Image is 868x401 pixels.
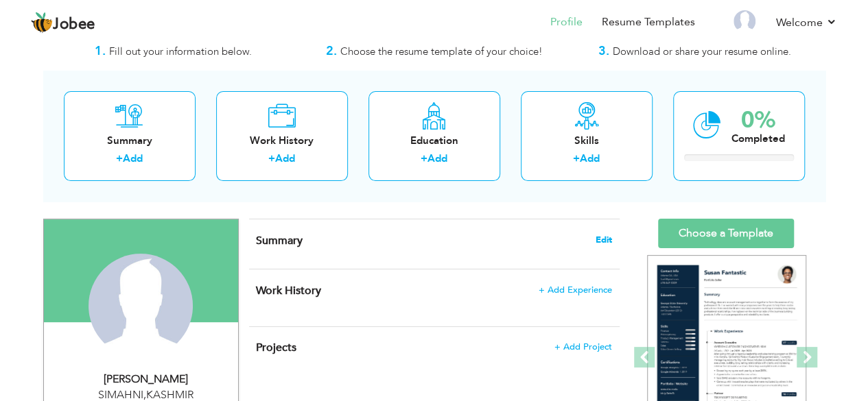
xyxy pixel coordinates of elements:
[613,45,791,58] span: Download or share your resume online.
[379,134,489,148] div: Education
[31,12,95,34] a: Jobee
[734,10,755,32] img: Profile Img
[31,12,53,34] img: jobee.io
[256,340,296,355] span: Projects
[598,42,609,60] strong: 3.
[554,342,612,352] span: + Add Project
[268,151,275,166] label: +
[421,151,427,166] label: +
[602,14,695,30] a: Resume Templates
[340,45,543,58] span: Choose the resume template of your choice!
[227,134,337,148] div: Work History
[75,134,185,148] div: Summary
[256,233,303,248] span: Summary
[596,235,612,245] span: Edit
[731,132,785,146] div: Completed
[89,254,193,358] img: AIMAN MAJEED
[731,109,785,132] div: 0%
[95,42,106,60] strong: 1.
[123,151,143,165] a: Add
[256,341,611,354] h4: This helps to highlight the project, tools and skills you have worked on.
[550,14,583,30] a: Profile
[326,42,337,60] strong: 2.
[427,151,447,165] a: Add
[256,234,611,247] h4: Adding a summary is a quick and easy way to highlight your experience and interests.
[580,151,600,165] a: Add
[573,151,580,166] label: +
[275,151,295,165] a: Add
[532,134,642,148] div: Skills
[109,45,252,58] span: Fill out your information below.
[658,219,794,248] a: Choose a Template
[256,283,321,298] span: Work History
[116,151,123,166] label: +
[256,284,611,297] h4: This helps to show the companies you have worked for.
[539,285,612,295] span: + Add Experience
[53,17,95,32] span: Jobee
[776,14,837,31] a: Welcome
[54,372,238,387] div: [PERSON_NAME]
